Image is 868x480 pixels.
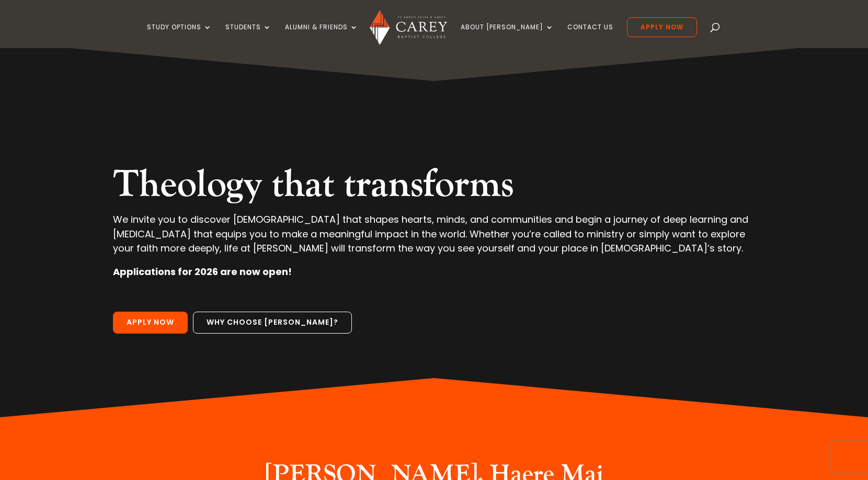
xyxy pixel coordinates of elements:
a: Apply Now [113,312,188,334]
h2: Theology that transforms [113,162,755,212]
a: Study Options [147,24,212,48]
p: We invite you to discover [DEMOGRAPHIC_DATA] that shapes hearts, minds, and communities and begin... [113,212,755,265]
a: Contact Us [567,24,613,48]
a: Why choose [PERSON_NAME]? [193,312,352,334]
a: Apply Now [627,17,697,37]
strong: Applications for 2026 are now open! [113,265,292,278]
a: Students [225,24,271,48]
img: Carey Baptist College [370,10,447,45]
a: Alumni & Friends [285,24,358,48]
a: About [PERSON_NAME] [461,24,554,48]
